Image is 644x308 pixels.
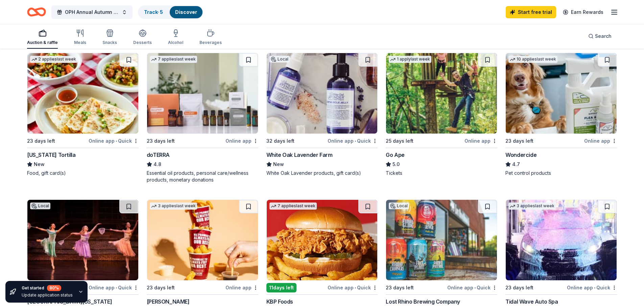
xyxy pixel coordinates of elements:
a: Image for Wondercide10 applieslast week23 days leftOnline appWondercide4.7Pet control products [505,53,617,176]
div: 23 days left [386,284,414,292]
a: Image for Go Ape1 applylast week25 days leftOnline appGo Ape5.0Tickets [386,53,497,176]
div: doTERRA [147,151,170,159]
div: 23 days left [505,284,533,292]
img: Image for Wondercide [506,53,617,134]
div: Online app Quick [89,137,139,145]
div: Desserts [133,40,152,45]
div: KBP Foods [266,298,293,306]
div: Online app Quick [328,137,378,145]
a: Discover [175,9,197,15]
a: Track· 5 [144,9,163,15]
div: 2 applies last week [30,56,77,63]
div: Online app Quick [447,283,497,292]
span: New [273,160,284,168]
span: • [355,285,356,290]
button: Auction & raffle [27,26,58,49]
div: Tickets [386,170,497,176]
div: Snacks [102,40,117,45]
div: Pet control products [505,170,617,176]
div: Update application status [22,292,73,298]
img: Image for California Tortilla [27,53,138,134]
span: 4.8 [153,160,161,168]
div: 11 days left [266,283,296,292]
a: Image for California Tortilla2 applieslast week23 days leftOnline app•Quick[US_STATE] TortillaNew... [27,53,139,176]
div: 25 days left [386,137,413,145]
div: 23 days left [27,137,55,145]
div: Local [30,203,50,209]
button: OPH Annual Autumn Online Auction [51,5,133,19]
span: • [355,138,356,144]
div: Alcohol [168,40,183,45]
div: White Oak Lavender products, gift card(s) [266,170,378,176]
div: Get started [22,285,73,291]
img: Image for Go Ape [386,53,497,134]
a: Home [27,4,46,20]
img: Image for White Oak Lavender Farm [267,53,378,134]
div: Meals [74,40,86,45]
span: • [594,285,595,290]
div: Online app [225,283,258,292]
div: Local [269,56,290,63]
img: Image for doTERRA [147,53,258,134]
div: 10 applies last week [508,56,557,63]
a: Image for doTERRA7 applieslast week23 days leftOnline appdoTERRA4.8Essential oil products, person... [147,53,258,183]
span: • [474,285,476,290]
div: Wondercide [505,151,536,159]
div: [PERSON_NAME] [147,298,190,306]
a: Earn Rewards [559,6,607,18]
a: Image for White Oak Lavender FarmLocal32 days leftOnline app•QuickWhite Oak Lavender FarmNewWhite... [266,53,378,176]
div: 23 days left [505,137,533,145]
a: Start free trial [506,6,556,18]
span: 4.7 [512,160,520,168]
div: White Oak Lavender Farm [266,151,333,159]
div: 3 applies last week [508,203,556,210]
span: Search [595,32,612,40]
div: Auction & raffle [27,40,58,45]
div: 7 applies last week [150,56,197,63]
button: Desserts [133,26,152,49]
div: Essential oil products, personal care/wellness products, monetary donations [147,170,258,183]
span: • [116,138,117,144]
div: Food, gift card(s) [27,170,139,176]
div: 23 days left [147,284,175,292]
button: Track· 5Discover [138,5,203,19]
img: Image for Sheetz [147,200,258,280]
img: Image for Tidal Wave Auto Spa [506,200,617,280]
span: OPH Annual Autumn Online Auction [65,8,119,16]
div: Go Ape [386,151,405,159]
div: 7 applies last week [269,203,317,210]
button: Meals [74,26,86,49]
div: 80 % [47,285,61,291]
div: 1 apply last week [389,56,431,63]
div: [US_STATE] Tortilla [27,151,75,159]
div: 3 applies last week [150,203,197,210]
img: Image for Lost Rhino Brewing Company [386,200,497,280]
div: Online app [464,137,497,145]
span: 5.0 [392,160,400,168]
div: 23 days left [147,137,175,145]
img: Image for Greater Washington Dance Center [27,200,138,280]
div: 32 days left [266,137,294,145]
div: Local [389,203,409,209]
button: Alcohol [168,26,183,49]
button: Snacks [102,26,117,49]
div: Online app Quick [328,283,378,292]
span: New [34,160,45,168]
div: Online app [584,137,617,145]
img: Image for KBP Foods [267,200,378,280]
div: Online app Quick [567,283,617,292]
button: Search [583,29,617,43]
button: Beverages [199,26,222,49]
span: • [116,285,117,290]
div: Tidal Wave Auto Spa [505,298,558,306]
div: Beverages [199,40,222,45]
div: Lost Rhino Brewing Company [386,298,460,306]
div: Online app [225,137,258,145]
